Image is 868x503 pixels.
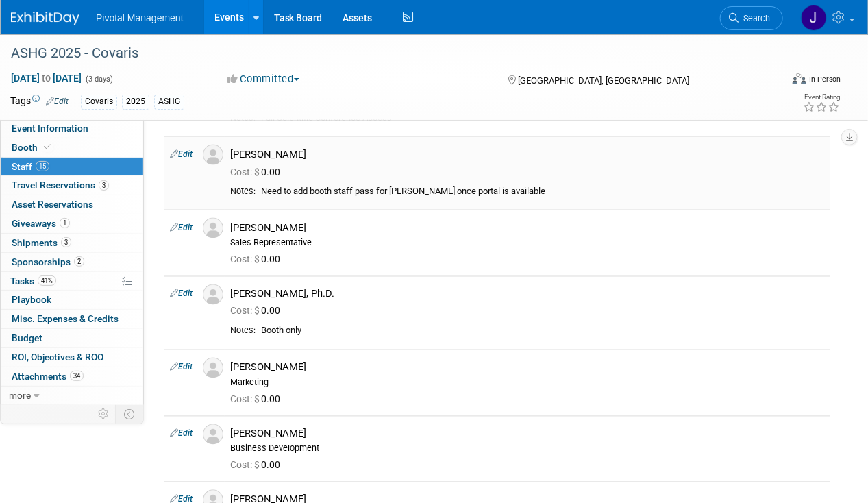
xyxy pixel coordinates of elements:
span: Asset Reservations [12,199,93,210]
span: Booth [12,142,53,153]
span: 1 [60,218,70,228]
div: [PERSON_NAME] [230,361,825,374]
span: (3 days) [84,75,113,84]
div: Marketing [230,378,825,389]
div: Notes: [230,326,256,336]
span: [DATE] [DATE] [10,72,82,84]
a: Search [720,6,783,30]
a: Edit [170,223,193,232]
span: 3 [61,237,71,247]
a: Edit [170,149,193,159]
a: Attachments34 [1,367,143,386]
div: ASHG [154,95,184,109]
div: [PERSON_NAME] [230,148,825,161]
img: Associate-Profile-5.png [203,358,223,378]
span: Playbook [12,294,51,305]
span: Cost: $ [230,254,261,265]
a: Edit [170,289,193,299]
div: In-Person [808,74,841,84]
span: Sponsorships [12,256,84,267]
span: Cost: $ [230,306,261,317]
img: Associate-Profile-5.png [203,284,223,305]
span: 0.00 [230,167,286,177]
td: Tags [10,94,69,110]
a: Budget [1,329,143,347]
img: Associate-Profile-5.png [203,218,223,238]
div: [PERSON_NAME], Ph.D. [230,288,825,301]
td: Toggle Event Tabs [116,405,144,423]
a: Asset Reservations [1,195,143,214]
span: Shipments [12,237,71,248]
div: Event Rating [803,94,840,101]
div: Notes: [230,186,256,197]
div: 2025 [122,95,149,109]
span: Attachments [12,371,84,382]
span: Giveaways [12,218,70,229]
img: Associate-Profile-5.png [203,424,223,445]
span: Pivotal Management [96,12,184,23]
span: 15 [36,161,49,171]
button: Committed [223,72,305,86]
span: 2 [74,256,84,267]
span: Budget [12,332,42,343]
a: Edit [170,363,193,372]
img: Associate-Profile-5.png [203,145,223,165]
a: Playbook [1,291,143,309]
span: Search [739,13,770,23]
span: Cost: $ [230,167,261,177]
span: 0.00 [230,394,286,405]
span: Cost: $ [230,460,261,471]
span: more [9,390,31,401]
span: [GEOGRAPHIC_DATA], [GEOGRAPHIC_DATA] [519,75,690,86]
img: ExhibitDay [11,12,79,25]
a: Giveaways1 [1,214,143,233]
a: Staff15 [1,158,143,176]
a: Edit [170,429,193,439]
span: Misc. Expenses & Credits [12,313,119,324]
img: Jessica Gatton [801,5,827,31]
span: Travel Reservations [12,180,109,191]
span: 0.00 [230,306,286,317]
td: Personalize Event Tab Strip [92,405,116,423]
span: 3 [99,180,109,191]
span: 0.00 [230,254,286,265]
a: Tasks41% [1,272,143,291]
div: [PERSON_NAME] [230,221,825,234]
span: 34 [70,371,84,381]
a: Booth [1,138,143,157]
div: Covaris [81,95,117,109]
a: Misc. Expenses & Credits [1,310,143,328]
span: Tasks [10,275,56,286]
span: Cost: $ [230,394,261,405]
a: Sponsorships2 [1,253,143,271]
a: ROI, Objectives & ROO [1,348,143,367]
a: Event Information [1,119,143,138]
span: 41% [38,275,56,286]
span: to [40,73,53,84]
span: 0.00 [230,460,286,471]
a: Edit [46,97,69,106]
i: Booth reservation complete [44,143,51,151]
span: ROI, Objectives & ROO [12,352,103,363]
div: ASHG 2025 - Covaris [6,41,770,66]
span: Event Information [12,123,88,134]
div: Event Format [719,71,841,92]
a: Shipments3 [1,234,143,252]
div: Need to add booth staff pass for [PERSON_NAME] once portal is available [261,186,825,197]
span: Staff [12,161,49,172]
img: Format-Inperson.png [793,73,806,84]
div: Booth only [261,326,825,337]
a: Travel Reservations3 [1,176,143,195]
div: Business Development [230,443,825,454]
a: more [1,387,143,405]
div: [PERSON_NAME] [230,428,825,441]
div: Sales Representative [230,238,825,249]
